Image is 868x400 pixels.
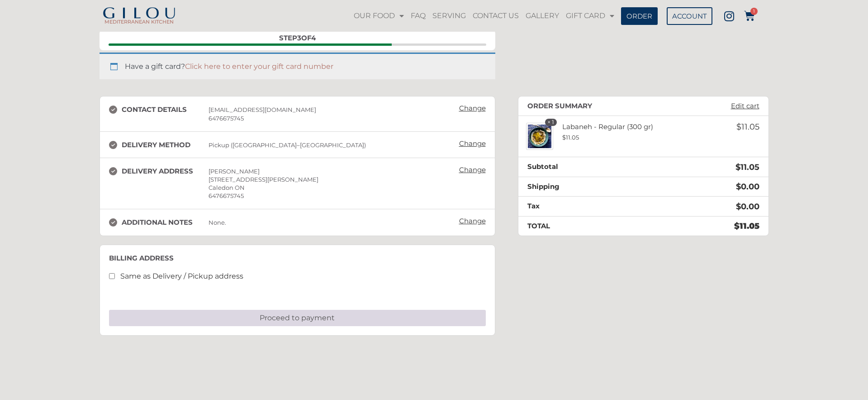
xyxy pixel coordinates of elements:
h3: Contact details [109,106,209,114]
a: Change: Contact details [455,102,490,115]
section: Delivery / Pickup address [100,131,495,236]
a: Edit cart [726,102,764,110]
h3: Additional notes [109,218,209,227]
a: SERVING [430,5,468,26]
bdi: 11.05 [735,162,759,172]
div: Pickup ([GEOGRAPHIC_DATA]–[GEOGRAPHIC_DATA]) [209,141,450,149]
a: CONTACT US [470,5,521,26]
bdi: 0.00 [736,202,759,212]
button: Proceed to payment [109,310,486,326]
a: Change: Additional notes [455,215,490,227]
h3: Delivery address [109,167,209,175]
section: Contact details [100,96,495,131]
h3: Order summary [527,102,592,110]
span: ACCOUNT [672,13,707,19]
div: 6476675745 [209,114,450,122]
span: $ [562,134,566,141]
bdi: 11.05 [734,221,759,231]
span: $ [736,122,741,132]
a: Click here to enter your gift card number [185,62,333,71]
span: $ [736,182,741,192]
a: OUR FOOD [351,5,406,26]
a: ORDER [621,7,658,25]
div: Have a gift card? [100,53,495,79]
th: Subtotal [518,157,653,177]
nav: Menu [350,5,617,26]
div: None. [209,218,450,227]
img: Gilou Logo [102,7,176,20]
span: 1 [750,8,758,15]
bdi: 11.05 [562,134,579,141]
div: [PERSON_NAME] [STREET_ADDRESS][PERSON_NAME] Caledon ON 6476675745 [209,167,450,200]
th: Shipping [518,177,653,197]
span: $ [736,202,741,212]
div: Step of [109,34,486,41]
span: 0.00 [736,182,759,192]
a: GALLERY [523,5,561,26]
h3: Billing address [109,254,486,262]
a: 1 [744,10,755,21]
a: Change: Delivery method [455,137,490,150]
a: FAQ [408,5,428,26]
div: [EMAIL_ADDRESS][DOMAIN_NAME] [209,106,450,114]
a: Change: Delivery address [455,164,490,176]
bdi: 11.05 [736,122,759,132]
th: Total [518,216,653,236]
strong: × 1 [545,119,557,126]
span: ORDER [626,13,652,19]
h3: Delivery method [109,141,209,149]
th: Tax [518,197,653,217]
a: ACCOUNT [667,7,712,25]
h2: MEDITERRANEAN KITCHEN [100,19,179,24]
span: $ [735,162,740,172]
a: GIFT CARD [564,5,617,26]
span: Same as Delivery / Pickup address [120,272,243,280]
input: Same as Delivery / Pickup address [109,273,115,279]
img: Labaneh [526,123,553,150]
span: 4 [311,34,316,42]
span: $ [734,221,740,231]
div: Labaneh - Regular (300 gr) [553,123,696,141]
span: 3 [297,34,301,42]
section: Billing address [100,245,495,336]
